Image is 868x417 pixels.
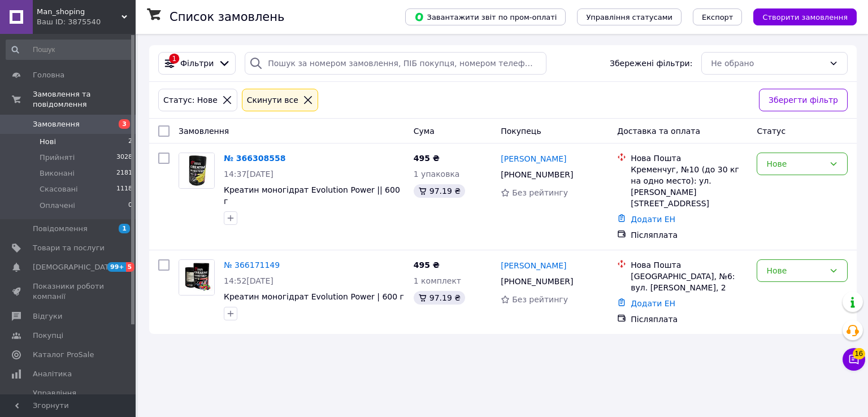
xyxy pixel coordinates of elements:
span: 3 [119,119,130,129]
button: Створити замовлення [753,8,857,25]
span: Доставка та оплата [617,127,700,136]
span: Скасовані [40,184,78,194]
span: 3028 [116,153,132,163]
span: Показники роботи компанії [33,281,105,302]
span: 1 комплект [414,276,461,285]
input: Пошук [6,40,133,60]
span: Головна [33,70,64,80]
span: Оплачені [40,201,75,211]
span: 0 [128,201,132,211]
span: Замовлення [179,127,229,136]
span: 2181 [116,168,132,179]
a: [PERSON_NAME] [501,153,566,164]
span: Створити замовлення [762,13,848,21]
button: Завантажити звіт по пром-оплаті [405,8,566,25]
div: Нова Пошта [631,259,748,271]
span: Зберегти фільтр [769,94,838,106]
div: Cкинути все [245,94,301,106]
span: 1118 [116,184,132,194]
button: Чат з покупцем16 [843,348,865,371]
div: Нове [766,158,824,170]
a: Фото товару [179,259,215,296]
span: 99+ [107,262,126,272]
span: Відгуки [33,311,62,322]
button: Експорт [693,8,743,25]
div: [PHONE_NUMBER] [498,273,575,289]
span: Управління статусами [586,13,672,21]
span: Товари та послуги [33,243,105,253]
a: Креатин моногідрат Еvolution Power || 600 г [224,185,400,206]
a: Креатин моногідрат Еvolution Power | 600 г [224,292,404,301]
span: Покупці [33,331,63,341]
span: Повідомлення [33,224,88,234]
a: Фото товару [179,153,215,189]
div: Післяплата [631,229,748,241]
span: Покупець [501,127,541,136]
a: [PERSON_NAME] [501,260,566,271]
div: Нова Пошта [631,153,748,164]
span: 495 ₴ [414,154,440,163]
span: Без рейтингу [512,188,568,197]
span: Нові [40,137,56,147]
span: Замовлення [33,119,80,129]
span: 16 [853,348,865,359]
div: Кременчуг, №10 (до 30 кг на одно место): ул. [PERSON_NAME][STREET_ADDRESS] [631,164,748,209]
div: [GEOGRAPHIC_DATA], №6: вул. [PERSON_NAME], 2 [631,271,748,293]
span: Cума [414,127,435,136]
span: Завантажити звіт по пром-оплаті [414,12,557,22]
span: Без рейтингу [512,295,568,304]
span: 1 упаковка [414,170,460,179]
span: Управління сайтом [33,388,105,409]
span: Фільтри [180,58,214,69]
div: Післяплата [631,314,748,325]
a: Додати ЕН [631,299,675,308]
input: Пошук за номером замовлення, ПІБ покупця, номером телефону, Email, номером накладної [245,52,546,75]
span: Замовлення та повідомлення [33,89,136,110]
div: Статус: Нове [161,94,220,106]
img: Фото товару [179,153,214,188]
div: Не обрано [711,57,824,69]
span: Статус [757,127,785,136]
h1: Список замовлень [170,10,284,24]
span: 2 [128,137,132,147]
span: Man_shoping [37,7,121,17]
div: Ваш ID: 3875540 [37,17,136,27]
span: 1 [119,224,130,233]
img: Фото товару [179,260,214,295]
span: 14:52[DATE] [224,276,274,285]
button: Управління статусами [577,8,682,25]
a: № 366171149 [224,260,280,270]
span: Каталог ProSale [33,350,94,360]
span: Прийняті [40,153,75,163]
span: Аналітика [33,369,72,379]
span: 5 [126,262,135,272]
div: Нове [766,264,824,277]
a: Додати ЕН [631,215,675,224]
a: № 366308558 [224,154,285,163]
div: 97.19 ₴ [414,184,465,198]
div: 97.19 ₴ [414,291,465,305]
button: Зберегти фільтр [759,89,848,111]
span: 14:37[DATE] [224,170,274,179]
span: Збережені фільтри: [610,58,692,69]
span: [DEMOGRAPHIC_DATA] [33,262,116,272]
span: Експорт [702,13,734,21]
span: 495 ₴ [414,260,440,270]
a: Створити замовлення [742,12,857,21]
span: Виконані [40,168,75,179]
div: [PHONE_NUMBER] [498,167,575,183]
